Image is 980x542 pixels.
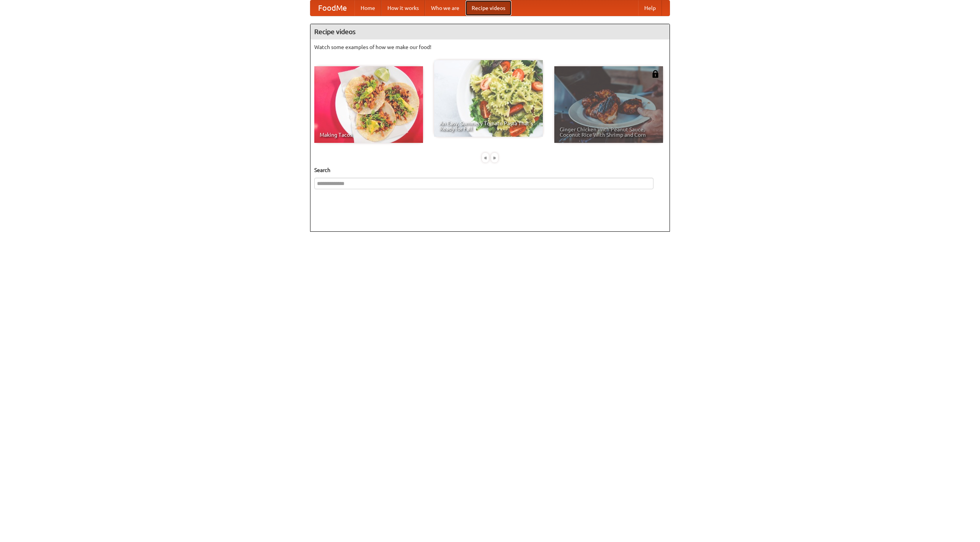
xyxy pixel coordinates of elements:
div: » [491,153,498,162]
div: « [482,153,489,162]
a: Help [638,0,662,16]
h4: Recipe videos [310,24,670,39]
a: Making Tacos [314,66,423,143]
span: Making Tacos [320,132,418,138]
a: Recipe videos [465,0,511,16]
a: An Easy, Summery Tomato Pasta That's Ready for Fall [434,60,543,137]
a: How it works [381,0,425,16]
h5: Search [314,166,666,174]
a: FoodMe [310,0,354,16]
a: Home [354,0,381,16]
p: Watch some examples of how we make our food! [314,43,666,51]
span: An Easy, Summery Tomato Pasta That's Ready for Fall [439,121,537,131]
a: Who we are [425,0,465,16]
img: 483408.png [652,70,659,78]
